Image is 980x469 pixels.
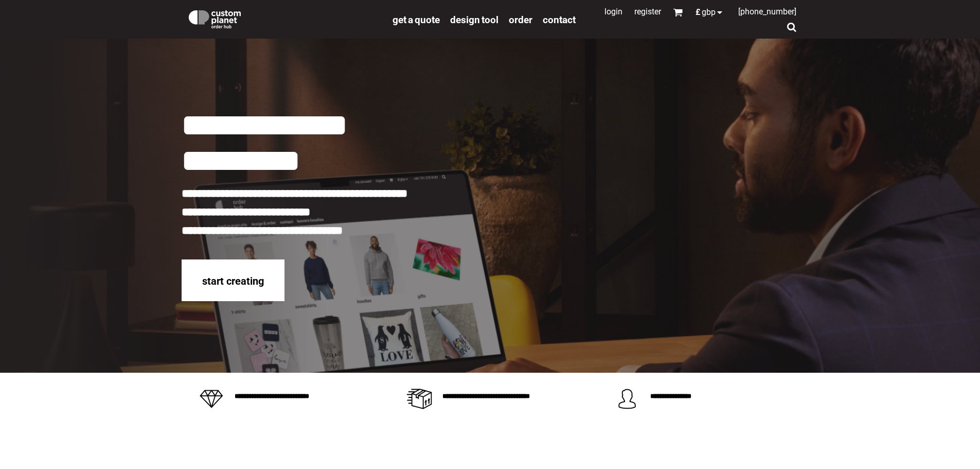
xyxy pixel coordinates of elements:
img: Custom Planet [187,8,243,28]
a: get a quote [393,13,440,25]
span: Contact [543,14,576,26]
span: get a quote [393,14,440,26]
span: £ [696,8,702,16]
a: Register [634,7,661,16]
span: design tool [450,14,498,26]
span: GBP [702,8,716,16]
span: [PHONE_NUMBER] [738,7,796,16]
span: order [509,14,532,26]
span: start creating [202,275,264,287]
a: design tool [450,13,498,25]
a: Login [604,7,622,16]
a: Contact [543,13,576,25]
a: Custom Planet [182,3,387,33]
a: order [509,13,532,25]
